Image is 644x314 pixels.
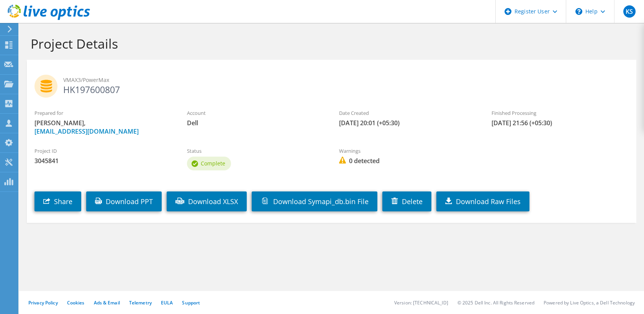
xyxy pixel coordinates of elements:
li: Version: [TECHNICAL_ID] [394,299,448,306]
span: [DATE] 20:01 (+05:30) [339,119,476,127]
a: EULA [161,299,173,306]
h1: Project Details [31,36,629,52]
label: Project ID [34,147,172,155]
span: KS [623,5,636,18]
a: Telemetry [129,299,152,306]
a: Share [34,191,81,211]
span: Complete [201,160,225,167]
span: VMAX3/PowerMax [63,76,629,84]
svg: \n [575,8,582,15]
span: [PERSON_NAME], [34,119,172,136]
a: Cookies [67,299,85,306]
li: © 2025 Dell Inc. All Rights Reserved [457,299,534,306]
a: Privacy Policy [28,299,58,306]
a: Download XLSX [167,191,247,211]
a: Download Raw Files [436,191,529,211]
label: Date Created [339,109,476,117]
span: [DATE] 21:56 (+05:30) [492,119,629,127]
span: 0 detected [339,157,476,165]
h2: HK197600807 [34,75,629,94]
a: Ads & Email [94,299,120,306]
label: Finished Processing [492,109,629,117]
label: Warnings [339,147,476,155]
span: 3045841 [34,157,172,165]
a: Support [182,299,200,306]
a: Delete [382,191,431,211]
a: Download Symapi_db.bin File [252,191,377,211]
label: Prepared for [34,109,172,117]
label: Status [187,147,324,155]
a: [EMAIL_ADDRESS][DOMAIN_NAME] [34,127,139,136]
label: Account [187,109,324,117]
a: Download PPT [86,191,162,211]
span: Dell [187,119,324,127]
li: Powered by Live Optics, a Dell Technology [544,299,635,306]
